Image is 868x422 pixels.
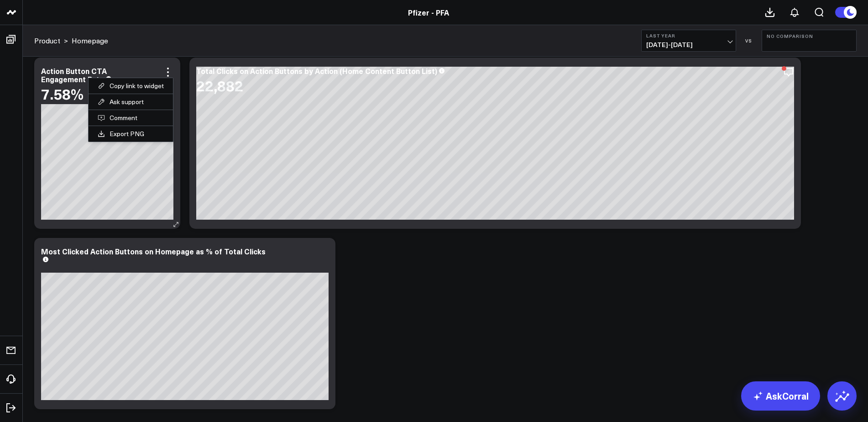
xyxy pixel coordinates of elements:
[408,7,449,17] a: Pfizer - PFA
[767,33,852,39] b: No Comparison
[89,110,173,126] button: Comment
[646,41,731,48] span: [DATE] - [DATE]
[646,33,731,38] b: Last Year
[41,246,266,256] div: Most Clicked Action Buttons on Homepage as % of Total Clicks
[196,66,437,76] div: Total Clicks on Action Buttons by Action (Home Content Button List)
[34,36,68,46] div: >
[41,66,107,84] div: Action Button CTA Engagement Rate
[34,36,60,46] a: Product
[89,94,173,110] button: Ask support
[741,38,757,43] div: VS
[741,381,820,411] a: AskCorral
[41,85,84,102] div: 7.58%
[89,126,173,142] button: Export PNG
[72,36,108,46] a: Homepage
[641,30,736,52] button: Last Year[DATE]-[DATE]
[89,78,173,94] button: Copy link to widget
[762,30,857,52] button: No Comparison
